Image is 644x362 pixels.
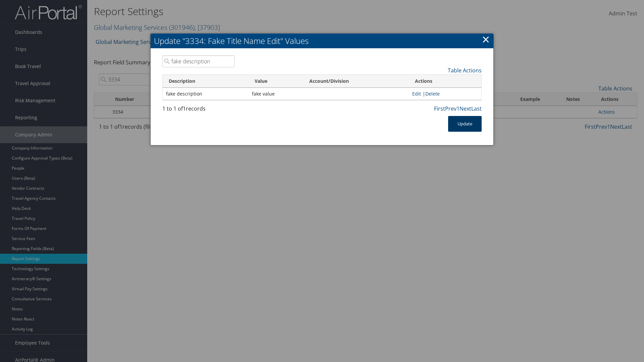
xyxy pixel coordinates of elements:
[448,116,482,132] button: Update
[163,75,249,88] th: Description: activate to sort column descending
[471,105,482,112] a: Last
[162,105,235,116] div: 1 to 1 of records
[409,75,481,88] th: Actions
[151,34,493,48] h2: Update "3334: Fake Title Name Edit" Values
[249,75,303,88] th: Value: activate to sort column ascending
[434,105,445,112] a: First
[482,33,490,46] a: ×
[460,105,471,112] a: Next
[457,105,460,112] a: 1
[303,75,409,88] th: Account/Division: activate to sort column ascending
[448,67,482,74] a: Table Actions
[445,105,457,112] a: Prev
[183,105,186,112] span: 1
[412,90,421,97] a: Edit
[425,90,440,97] a: Delete
[162,55,235,67] input: Search
[163,88,249,100] td: fake description
[249,88,303,100] td: fake value
[409,88,481,100] td: |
